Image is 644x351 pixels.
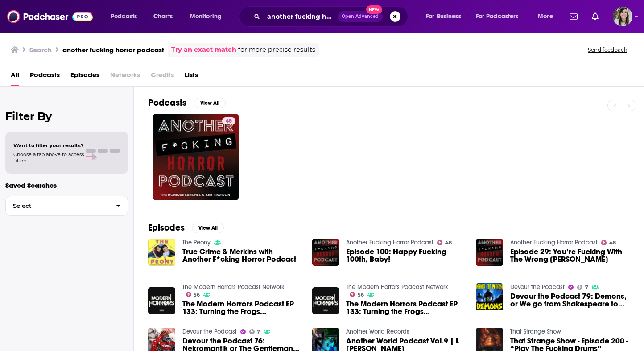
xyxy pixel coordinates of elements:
[420,9,472,24] button: open menu
[226,117,232,126] span: 48
[182,328,237,335] a: Devour the Podcast
[476,283,503,310] img: Devour the Podcast 79: Demons, or We go from Shakespeare to Muppets fucking........
[538,10,553,23] span: More
[148,222,185,233] h2: Episodes
[426,10,461,23] span: For Business
[312,287,339,314] img: The Modern Horrors Podcast EP 133: Turning the Frogs Gay
[5,181,128,190] p: Saved Searches
[148,9,178,24] a: Charts
[346,239,433,246] a: Another Fucking Horror Podcast
[190,10,222,23] span: Monitoring
[510,293,629,308] a: Devour the Podcast 79: Demons, or We go from Shakespeare to Muppets fucking........
[445,241,452,245] span: 48
[186,292,200,297] a: 56
[358,293,364,297] span: 56
[182,248,301,263] a: True Crime & Merkins with Another F*cking Horror Podcast
[13,151,84,164] span: Choose a tab above to access filters.
[613,7,632,26] span: Logged in as devinandrade
[437,240,452,245] a: 48
[510,248,629,263] a: Episode 29: You’re Fucking With The Wrong Marie
[346,248,465,263] a: Episode 100: Happy Fucking 100th, Baby!
[104,9,149,24] button: open menu
[510,248,629,263] span: Episode 29: You’re Fucking With The Wrong [PERSON_NAME]
[510,239,598,246] a: Another Fucking Horror Podcast
[312,239,339,266] img: Episode 100: Happy Fucking 100th, Baby!
[238,45,315,55] span: for more precise results
[148,97,226,108] a: PodcastsView All
[346,283,448,291] a: The Modern Horrors Podcast Network
[182,283,285,291] a: The Modern Horrors Podcast Network
[70,68,99,86] a: Episodes
[346,328,409,335] a: Another World Records
[192,223,224,233] button: View All
[11,68,19,86] a: All
[476,239,503,266] img: Episode 29: You’re Fucking With The Wrong Marie
[510,328,561,335] a: That Strange Show
[350,292,364,297] a: 56
[184,9,233,24] button: open menu
[366,5,382,14] span: New
[601,240,616,245] a: 48
[613,7,632,26] button: Show profile menu
[510,283,565,291] a: Devour the Podcast
[342,14,379,19] span: Open Advanced
[153,10,173,23] span: Charts
[148,97,186,108] h2: Podcasts
[7,8,93,25] img: Podchaser - Follow, Share and Rate Podcasts
[13,142,84,149] span: Want to filter your results?
[588,9,602,24] a: Show notifications dropdown
[148,239,175,266] img: True Crime & Merkins with Another F*cking Horror Podcast
[257,330,260,334] span: 7
[5,110,128,123] h2: Filter By
[185,68,198,86] a: Lists
[182,300,301,315] span: The Modern Horrors Podcast EP 133: Turning the Frogs [DEMOGRAPHIC_DATA]
[346,300,465,315] a: The Modern Horrors Podcast EP 133: Turning the Frogs Gay
[182,300,301,315] a: The Modern Horrors Podcast EP 133: Turning the Frogs Gay
[613,7,632,26] img: User Profile
[476,10,519,23] span: For Podcasters
[148,287,175,314] img: The Modern Horrors Podcast EP 133: Turning the Frogs Gay
[338,11,383,22] button: Open AdvancedNew
[111,10,137,23] span: Podcasts
[62,45,164,54] h3: another fucking horror podcast
[30,68,60,86] a: Podcasts
[585,46,630,54] button: Send feedback
[566,9,581,24] a: Show notifications dropdown
[110,68,140,86] span: Networks
[6,203,109,209] span: Select
[346,300,465,315] span: The Modern Horrors Podcast EP 133: Turning the Frogs [DEMOGRAPHIC_DATA]
[153,114,239,200] a: 48
[532,9,564,24] button: open menu
[29,45,52,54] h3: Search
[5,196,128,216] button: Select
[609,241,616,245] span: 48
[148,222,224,233] a: EpisodesView All
[577,285,588,290] a: 7
[264,9,338,24] input: Search podcasts, credits, & more...
[222,117,235,124] a: 48
[194,98,226,108] button: View All
[182,239,211,246] a: The Peony
[249,329,260,334] a: 7
[585,285,588,289] span: 7
[194,293,200,297] span: 56
[248,6,417,27] div: Search podcasts, credits, & more...
[171,45,236,55] a: Try an exact match
[470,9,532,24] button: open menu
[151,68,174,86] span: Credits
